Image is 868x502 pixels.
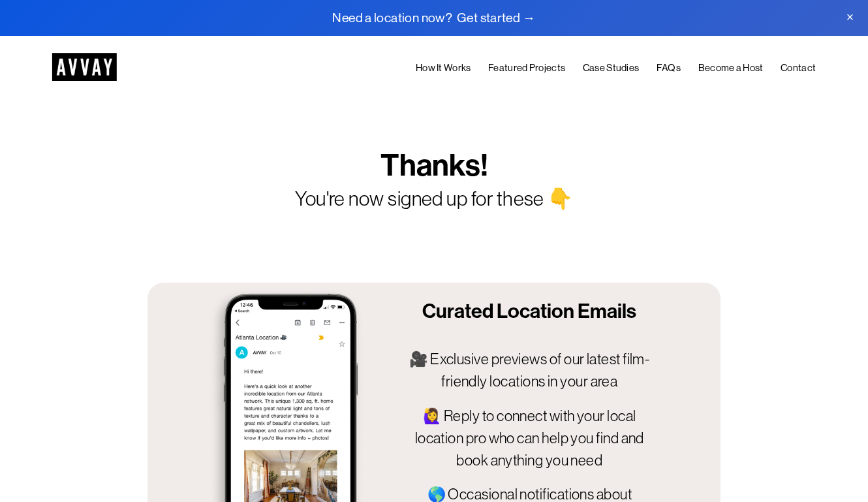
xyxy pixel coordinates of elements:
a: Contact [781,59,816,76]
p: 🎥 Exclusive previews of our latest film-friendly locations in your area [402,348,657,392]
a: Case Studies [583,59,640,76]
h1: Thanks! [275,148,593,184]
h2: Curated Location Emails [402,299,657,324]
a: FAQs [657,59,681,76]
a: How It Works [416,59,471,76]
p: You're now signed up for these 👇 [243,184,625,214]
a: Featured Projects [488,59,565,76]
a: Become a Host [698,59,764,76]
p: 🙋‍♀️ Reply to connect with your local location pro who can help you find and book anything you need [402,405,657,472]
img: AVVAY - The First Nationwide Location Scouting Co. [52,53,117,81]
